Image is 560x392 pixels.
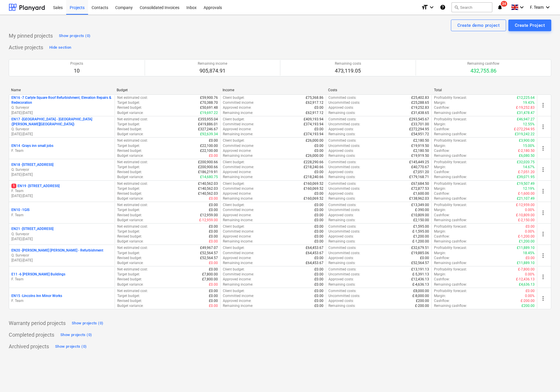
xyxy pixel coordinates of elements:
p: £2,150.00 [413,218,429,223]
p: £7,051.20 [413,170,429,175]
p: Committed costs : [328,181,356,186]
p: Approved costs : [328,191,354,196]
p: Projects [70,61,83,66]
p: £145,449.25 [409,160,429,165]
p: Cashflow : [434,127,450,132]
p: Remaining costs : [328,218,356,223]
p: £419,886.01 [198,122,218,127]
p: Target budget : [117,122,140,127]
p: £140,562.03 [198,186,218,191]
div: Show projects (0) [72,320,103,327]
p: £21,107.49 [517,196,535,201]
div: EN14 -Grays inn small jobsF. Team [11,143,112,153]
p: Approved costs : [328,213,354,218]
p: £1,595.00 [413,224,429,229]
i: keyboard_arrow_down [428,4,435,11]
p: £19,919.50 [411,143,429,148]
p: Approved income : [223,213,251,218]
p: Budget variance : [117,132,143,137]
div: EN16 -7 Carlyle Square Roof Refurbishment, Elevation Repairs & RedecorationQ. Surveyor[DATE]-[DATE] [11,95,112,115]
p: £46,947.27 [517,117,535,122]
p: Cashflow : [434,105,450,110]
p: Committed costs : [328,203,356,208]
i: format_size [421,4,428,11]
p: £0.00 [314,143,323,148]
p: Remaining cashflow : [434,110,467,115]
p: £75,368.86 [306,95,323,100]
p: Remaining income : [223,218,253,223]
p: 12.19% [523,186,535,191]
p: £160,069.52 [304,196,323,201]
div: E11 -6 [PERSON_NAME] BuildingsF. Team [11,272,112,282]
p: £0.00 [209,229,218,234]
p: [DATE] - [DATE] [11,110,112,115]
p: Q. Surveyor [11,167,112,172]
p: £319,242.22 [515,132,535,137]
p: £25,402.83 [411,95,429,100]
p: Approved income : [223,170,251,175]
div: Create demo project [457,22,500,29]
p: £0.00 [314,208,323,212]
p: Approved costs : [328,170,354,175]
p: Target budget : [117,143,140,148]
div: EN15 -Lincolns Inn Minor WorksF. Team [11,293,112,303]
p: £0.00 [314,191,323,196]
p: Committed costs : [328,224,356,229]
p: Remaining cashflow [467,61,499,66]
p: Committed costs : [328,95,356,100]
p: Net estimated cost : [117,203,148,208]
p: Committed income : [223,143,254,148]
button: Hide section [48,43,73,52]
p: 12.55% [523,122,535,127]
p: £327,246.67 [198,127,218,132]
p: £0.00 [209,153,218,158]
p: £26,000.00 [306,138,323,143]
span: more_vert [540,188,547,195]
p: Remaining cashflow : [434,175,467,180]
p: Approved costs : [328,127,354,132]
p: Revised budget : [117,191,142,196]
p: £200,900.66 [198,160,218,165]
p: £0.00 [209,203,218,208]
p: Approved income : [223,105,251,110]
p: Approved income : [223,127,251,132]
p: Approved costs : [328,148,354,153]
p: EN16 - 7 Carlyle Square Roof Refurbishment, Elevation Repairs & Redecoration [11,95,112,105]
div: EN18 -[STREET_ADDRESS]Q. Surveyor[DATE]-[DATE] [11,162,112,177]
p: EN17 - [GEOGRAPHIC_DATA] - [GEOGRAPHIC_DATA] ([PERSON_NAME][GEOGRAPHIC_DATA]) [11,117,112,127]
p: Uncommitted costs : [328,186,360,191]
p: £200,900.66 [198,165,218,170]
span: more_vert [540,295,547,302]
p: Budget variance : [117,175,143,180]
iframe: Chat Widget [531,364,560,392]
p: £6,080.50 [519,153,535,158]
p: Revised budget : [117,127,142,132]
p: £409,193.94 [304,117,323,122]
p: £31,478.47 [517,110,535,115]
p: £-272,294.95 [514,127,535,132]
p: £10,809.00 [411,213,429,218]
span: 34 [501,1,507,7]
p: £-1,595.00 [412,229,429,234]
span: more_vert [540,209,547,216]
p: £228,290.66 [304,160,323,165]
p: EN10 - 1GIS [11,208,29,212]
p: 19.43% [523,100,535,105]
p: £138,962.03 [409,196,429,201]
p: £67,684.50 [411,181,429,186]
p: 10 [70,67,83,74]
p: Remaining income : [223,175,253,180]
p: Net estimated cost : [117,224,148,229]
p: £140,562.03 [198,191,218,196]
p: Margin : [434,208,446,212]
p: £160,069.52 [304,186,323,191]
p: Approved costs : [328,105,354,110]
p: My pinned projects [9,32,53,39]
p: Q. Surveyor [11,253,112,258]
p: £179,168.71 [409,175,429,180]
p: £62,917.12 [306,100,323,105]
p: £19,507.49 [517,181,535,186]
p: Net estimated cost : [117,138,148,143]
p: F. Team [11,277,112,282]
p: Q. Surveyor [11,232,112,237]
